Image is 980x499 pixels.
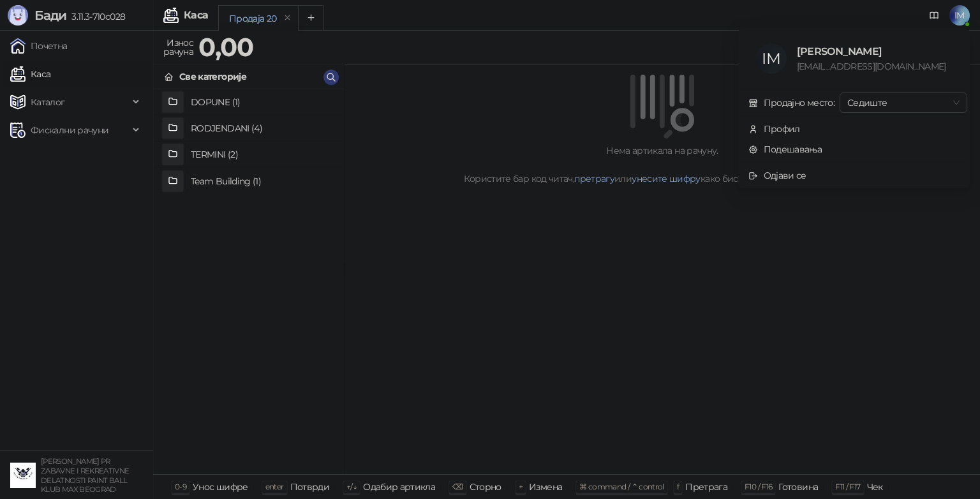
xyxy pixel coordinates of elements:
[835,482,860,491] span: F11 / F17
[8,5,28,26] img: Logo
[685,479,727,495] div: Претрага
[529,479,562,495] div: Измена
[867,479,883,495] div: Чек
[175,482,186,491] span: 0-9
[764,122,800,136] div: Профил
[191,118,334,138] h4: RODJENDANI (4)
[949,5,970,26] span: IM
[198,31,253,63] strong: 0,00
[756,43,787,74] span: IM
[452,482,463,491] span: ⌫
[191,144,334,165] h4: TERMINI (2)
[778,479,818,495] div: Готовина
[10,61,50,87] a: Каса
[764,96,835,110] div: Продајно место:
[924,5,944,26] a: Документација
[154,89,344,474] div: grid
[66,11,125,22] span: 3.11.3-710c028
[184,10,208,20] div: Каса
[41,457,130,494] small: [PERSON_NAME] PR ZABAVNE I REKREATIVNE DELATNOSTI PAINT BALL KLUB MAX BEOGRAD
[161,34,196,60] div: Износ рачуна
[745,482,772,491] span: F10 / F16
[191,92,334,112] h4: DOPUNE (1)
[519,482,523,491] span: +
[470,479,501,495] div: Сторно
[229,11,277,26] div: Продаја 20
[298,5,323,31] button: Add tab
[797,43,952,59] div: [PERSON_NAME]
[31,89,65,115] span: Каталог
[363,479,435,495] div: Одабир артикла
[179,70,246,84] div: Све категорије
[279,13,296,24] button: remove
[34,8,66,23] span: Бади
[677,482,679,491] span: f
[764,168,806,182] div: Одјави се
[193,479,248,495] div: Унос шифре
[360,144,965,186] div: Нема артикала на рачуну. Користите бар код читач, или како бисте додали артикле на рачун.
[847,93,960,112] span: Седиште
[265,482,284,491] span: enter
[346,482,357,491] span: ↑/↓
[579,482,664,491] span: ⌘ command / ⌃ control
[10,463,36,488] img: 64x64-companyLogo-9d840aff-e8d2-42c6-9078-8e58466d4fb5.jpeg
[31,117,108,143] span: Фискални рачуни
[10,33,68,59] a: Почетна
[191,171,334,191] h4: Team Building (1)
[632,173,701,184] a: унесите шифру
[797,59,952,73] div: [EMAIL_ADDRESS][DOMAIN_NAME]
[748,144,822,155] a: Подешавања
[290,479,330,495] div: Потврди
[574,173,614,184] a: претрагу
